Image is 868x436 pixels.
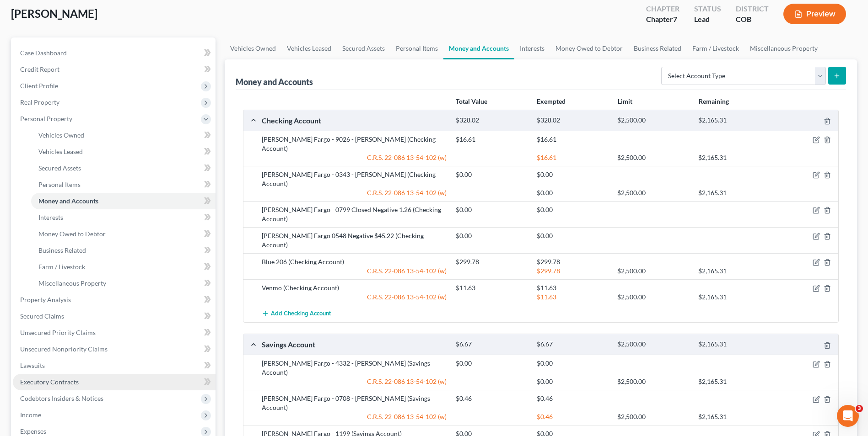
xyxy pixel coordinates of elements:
[20,362,45,369] span: Lawsuits
[532,135,613,144] div: $16.61
[613,340,694,349] div: $2,500.00
[281,37,337,59] a: Vehicles Leased
[443,37,514,59] a: Money and Accounts
[613,266,694,276] div: $2,500.00
[31,209,216,226] a: Interests
[694,377,775,386] div: $2,165.31
[390,37,443,59] a: Personal Items
[257,412,451,421] div: C.R.S. 22-086 13-54-102 (w)
[20,115,72,122] span: Personal Property
[532,188,613,197] div: $0.00
[613,377,694,386] div: $2,500.00
[451,205,532,214] div: $0.00
[532,257,613,266] div: $299.78
[699,97,729,105] strong: Remaining
[20,411,41,419] span: Income
[532,116,613,125] div: $328.02
[736,4,769,14] div: District
[856,405,863,412] span: 3
[646,14,679,25] div: Chapter
[257,283,451,292] div: Venmo (Checking Account)
[451,116,532,125] div: $328.02
[451,394,532,403] div: $0.46
[13,341,216,357] a: Unsecured Nonpriority Claims
[456,97,487,105] strong: Total Value
[694,412,775,421] div: $2,165.31
[38,197,98,205] span: Money and Accounts
[38,181,81,188] span: Personal Items
[451,340,532,349] div: $6.67
[694,14,721,25] div: Lead
[532,153,613,162] div: $16.61
[744,37,823,59] a: Miscellaneous Property
[694,266,775,276] div: $2,165.31
[13,292,216,308] a: Property Analysis
[694,340,775,349] div: $2,165.31
[257,170,451,188] div: [PERSON_NAME] Fargo - 0343 - [PERSON_NAME] (Checking Account)
[20,82,58,90] span: Client Profile
[257,266,451,276] div: C.R.S. 22-086 13-54-102 (w)
[613,412,694,421] div: $2,500.00
[38,131,84,139] span: Vehicles Owned
[38,230,106,238] span: Money Owed to Debtor
[31,176,216,193] a: Personal Items
[236,76,313,87] div: Money and Accounts
[673,15,677,23] span: 7
[532,412,613,421] div: $0.46
[257,135,451,153] div: [PERSON_NAME] Fargo - 9026 - [PERSON_NAME] (Checking Account)
[257,188,451,197] div: C.R.S. 22-086 13-54-102 (w)
[38,164,81,172] span: Secured Assets
[451,359,532,368] div: $0.00
[20,65,59,73] span: Credit Report
[257,340,451,349] div: Savings Account
[537,97,566,105] strong: Exempted
[13,308,216,324] a: Secured Claims
[31,160,216,176] a: Secured Assets
[31,144,216,160] a: Vehicles Leased
[837,405,859,427] iframe: Intercom live chat
[11,7,97,20] span: [PERSON_NAME]
[532,170,613,179] div: $0.00
[532,205,613,214] div: $0.00
[20,312,64,320] span: Secured Claims
[271,310,331,318] span: Add Checking Account
[613,153,694,162] div: $2,500.00
[38,246,86,254] span: Business Related
[31,193,216,209] a: Money and Accounts
[20,427,46,435] span: Expenses
[13,45,216,61] a: Case Dashboard
[225,37,281,59] a: Vehicles Owned
[613,116,694,125] div: $2,500.00
[20,98,59,106] span: Real Property
[257,153,451,162] div: C.R.S. 22-086 13-54-102 (w)
[618,97,632,105] strong: Limit
[550,37,628,59] a: Money Owed to Debtor
[257,231,451,250] div: [PERSON_NAME] Fargo 0548 Negative $45.22 (Checking Account)
[628,37,687,59] a: Business Related
[451,135,532,144] div: $16.61
[20,394,103,402] span: Codebtors Insiders & Notices
[687,37,744,59] a: Farm / Livestock
[257,377,451,386] div: C.R.S. 22-086 13-54-102 (w)
[257,205,451,223] div: [PERSON_NAME] Fargo - 0799 Closed Negative 1.26 (Checking Account)
[694,4,721,14] div: Status
[694,292,775,302] div: $2,165.31
[20,345,108,353] span: Unsecured Nonpriority Claims
[31,259,216,275] a: Farm / Livestock
[532,394,613,403] div: $0.46
[532,377,613,386] div: $0.00
[20,378,79,386] span: Executory Contracts
[532,340,613,349] div: $6.67
[13,374,216,390] a: Executory Contracts
[262,305,331,322] button: Add Checking Account
[694,188,775,197] div: $2,165.31
[451,283,532,292] div: $11.63
[31,275,216,292] a: Miscellaneous Property
[736,14,769,25] div: COB
[38,279,106,287] span: Miscellaneous Property
[257,359,451,377] div: [PERSON_NAME] Fargo - 4332 - [PERSON_NAME] (Savings Account)
[31,127,216,144] a: Vehicles Owned
[451,257,532,266] div: $299.78
[532,231,613,240] div: $0.00
[694,153,775,162] div: $2,165.31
